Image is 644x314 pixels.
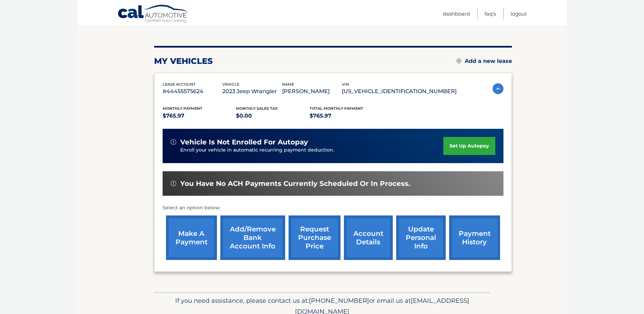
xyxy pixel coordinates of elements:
[310,106,363,111] span: Total Monthly Payment
[163,82,196,87] span: lease account
[449,215,500,260] a: payment history
[180,179,410,188] span: You have no ACH payments currently scheduled or in process.
[163,87,222,96] p: #44455575624
[484,8,496,19] a: FAQ's
[117,4,189,24] a: Cal Automotive
[342,82,349,87] span: vin
[289,215,341,260] a: request purchase price
[344,215,393,260] a: account details
[236,106,278,111] span: Monthly sales Tax
[180,138,308,146] span: vehicle is not enrolled for autopay
[163,106,202,111] span: Monthly Payment
[163,204,503,212] p: Select an option below:
[180,146,444,154] p: Enroll your vehicle in automatic recurring payment deduction.
[457,58,512,65] a: Add a new lease
[396,215,446,260] a: update personal info
[443,8,470,19] a: Dashboard
[222,87,282,96] p: 2023 Jeep Wrangler
[171,139,176,145] img: alert-white.svg
[342,87,457,96] p: [US_VEHICLE_IDENTIFICATION_NUMBER]
[457,58,461,63] img: add.svg
[166,215,217,260] a: make a payment
[236,111,310,121] p: $0.00
[309,297,369,304] span: [PHONE_NUMBER]
[310,111,383,121] p: $765.97
[163,111,236,121] p: $765.97
[220,215,285,260] a: Add/Remove bank account info
[154,56,213,66] h2: my vehicles
[443,137,495,155] a: set up autopay
[222,82,239,87] span: vehicle
[171,181,176,186] img: alert-white.svg
[282,82,294,87] span: name
[282,87,342,96] p: [PERSON_NAME]
[511,8,527,19] a: Logout
[493,83,503,94] img: accordion-active.svg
